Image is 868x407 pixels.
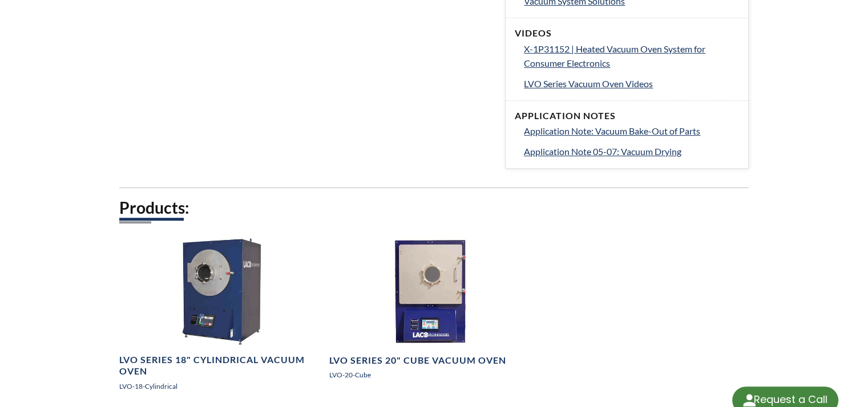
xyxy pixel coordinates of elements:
[524,125,700,136] span: Application Note: Vacuum Bake-Out of Parts
[329,234,532,389] a: Vacuum Oven Cube Front Aluminum Door, front viewLVO Series 20" Cube Vacuum OvenLVO-20-Cube
[524,78,653,89] span: LVO Series Vacuum Oven Videos
[329,355,506,367] h4: LVO Series 20" Cube Vacuum Oven
[524,124,739,139] a: Application Note: Vacuum Bake-Out of Parts
[119,234,322,401] a: Vacuum Oven Cylindrical Chamber front angle viewLVO Series 18" Cylindrical Vacuum OvenLVO-18-Cyli...
[515,110,739,122] h4: Application Notes
[524,42,739,71] a: X-1P31152 | Heated Vacuum Oven System for Consumer Electronics
[329,369,532,380] p: LVO-20-Cube
[119,381,322,392] p: LVO-18-Cylindrical
[524,76,739,91] a: LVO Series Vacuum Oven Videos
[515,27,739,39] h4: Videos
[524,43,705,69] span: X-1P31152 | Heated Vacuum Oven System for Consumer Electronics
[119,197,749,218] h2: Products:
[119,354,322,378] h4: LVO Series 18" Cylindrical Vacuum Oven
[524,144,739,159] a: Application Note 05-07: Vacuum Drying
[524,146,681,157] span: Application Note 05-07: Vacuum Drying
